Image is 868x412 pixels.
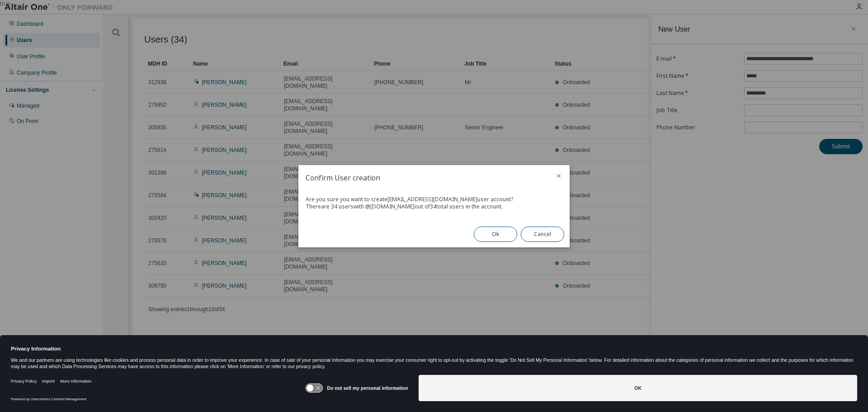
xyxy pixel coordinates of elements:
[298,165,548,190] h2: Confirm User creation
[306,203,562,210] div: There are 34 users with @ [DOMAIN_NAME] out of 34 total users in the account.
[555,172,562,180] button: close
[474,227,517,242] button: Ok
[306,196,562,203] div: Are you sure you want to create [EMAIL_ADDRESS][DOMAIN_NAME] user account?
[521,227,564,242] button: Cancel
